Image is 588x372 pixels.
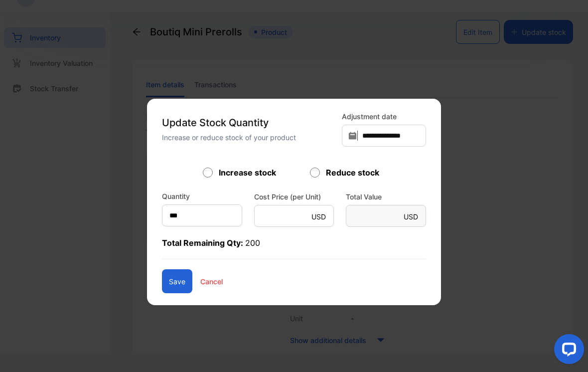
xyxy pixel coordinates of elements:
[254,191,334,202] label: Cost Price (per Unit)
[200,276,223,287] p: Cancel
[342,111,426,122] label: Adjustment date
[326,167,379,179] label: Reduce stock
[162,269,192,293] button: Save
[346,191,426,202] label: Total Value
[162,132,336,143] p: Increase or reduce stock of your product
[162,115,336,130] p: Update Stock Quantity
[546,330,588,372] iframe: LiveChat chat widget
[404,211,418,222] p: USD
[245,238,260,248] span: 200
[311,211,326,222] p: USD
[219,167,276,179] label: Increase stock
[162,191,190,201] label: Quantity
[162,237,426,259] p: Total Remaining Qty:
